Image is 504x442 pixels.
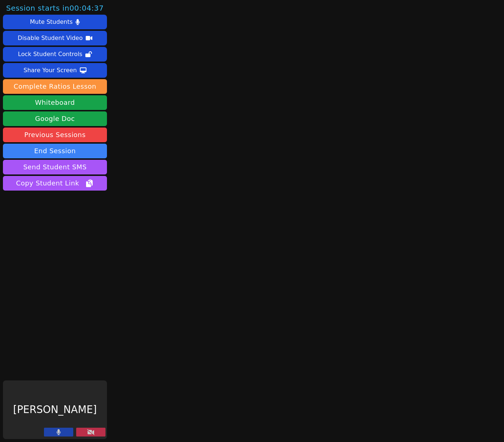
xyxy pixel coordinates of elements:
[16,178,94,188] span: Copy Student Link
[69,4,104,12] time: 00:04:37
[3,176,107,191] button: Copy Student Link
[3,95,107,110] button: Whiteboard
[3,160,107,174] button: Send Student SMS
[3,15,107,29] button: Mute Students
[18,32,82,44] div: Disable Student Video
[18,48,82,60] div: Lock Student Controls
[3,79,107,94] button: Complete Ratios Lesson
[3,47,107,62] button: Lock Student Controls
[3,144,107,158] button: End Session
[3,128,107,142] a: Previous Sessions
[3,63,107,78] button: Share Your Screen
[6,3,104,13] span: Session starts in
[3,111,107,126] a: Google Doc
[3,31,107,45] button: Disable Student Video
[23,65,77,76] div: Share Your Screen
[30,16,73,28] div: Mute Students
[3,380,107,439] div: [PERSON_NAME]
